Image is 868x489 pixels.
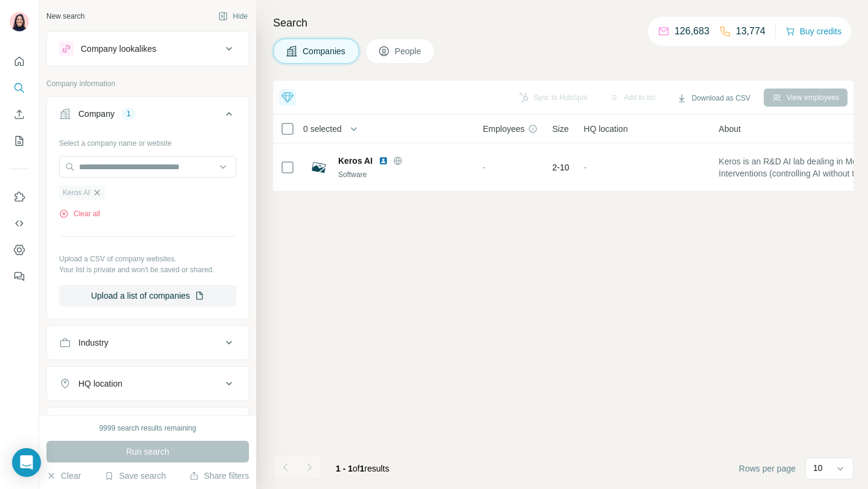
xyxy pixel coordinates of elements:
[719,123,741,135] span: About
[338,169,468,180] div: Software
[336,464,389,473] span: results
[59,285,236,307] button: Upload a list of companies
[483,163,486,172] span: -
[47,34,248,63] button: Company lookalikes
[483,123,524,135] span: Employees
[104,470,166,482] button: Save search
[675,24,709,39] p: 126,683
[303,123,342,135] span: 0 selected
[47,369,248,398] button: HQ location
[10,186,29,208] button: Use Surfe on LinkedIn
[59,208,100,219] button: Clear all
[10,213,29,234] button: Use Surfe API
[10,12,29,31] img: Avatar
[59,254,236,264] p: Upload a CSV of company websites.
[10,51,29,72] button: Quick start
[10,130,29,152] button: My lists
[273,14,854,31] h4: Search
[81,43,156,55] div: Company lookalikes
[785,23,841,40] button: Buy credits
[309,158,329,177] img: Logo of Keros AI
[583,123,627,135] span: HQ location
[46,78,249,89] p: Company information
[59,264,236,275] p: Your list is private and won't be saved or shared.
[63,187,90,198] span: Keros AI
[46,11,84,22] div: New search
[583,163,587,172] span: -
[47,99,248,133] button: Company1
[10,239,29,261] button: Dashboard
[813,462,823,474] p: 10
[338,155,373,167] span: Keros AI
[47,328,248,357] button: Industry
[736,24,766,39] p: 13,774
[210,7,256,25] button: Hide
[59,133,236,149] div: Select a company name or website
[10,104,29,125] button: Enrich CSV
[189,470,249,482] button: Share filters
[379,156,388,166] img: LinkedIn logo
[303,45,347,57] span: Companies
[552,161,569,173] span: 2-10
[10,266,29,287] button: Feedback
[336,464,353,473] span: 1 - 1
[12,448,41,477] div: Open Intercom Messenger
[552,123,568,135] span: Size
[99,423,197,434] div: 9999 search results remaining
[10,77,29,99] button: Search
[46,470,81,482] button: Clear
[78,337,108,349] div: Industry
[360,464,365,473] span: 1
[353,464,360,473] span: of
[47,410,248,439] button: Annual revenue ($)
[78,378,122,390] div: HQ location
[78,108,115,120] div: Company
[395,45,423,57] span: People
[668,89,758,107] button: Download as CSV
[739,463,796,475] span: Rows per page
[122,108,136,119] div: 1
